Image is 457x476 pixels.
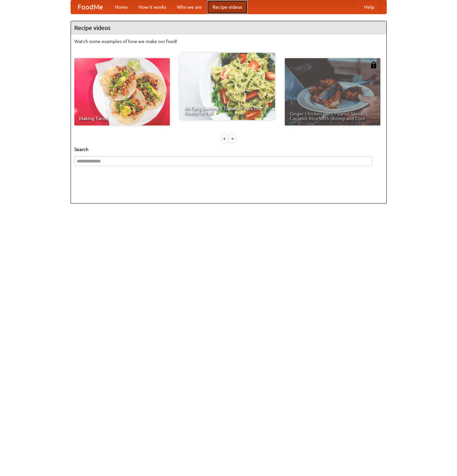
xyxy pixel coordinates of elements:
a: How it works [133,0,172,14]
h5: Search [74,146,383,153]
a: Who we are [172,0,207,14]
div: » [229,134,235,143]
img: 483408.png [370,62,377,68]
a: Recipe videos [207,0,247,14]
span: An Easy, Summery Tomato Pasta That's Ready for Fall [184,106,270,115]
a: An Easy, Summery Tomato Pasta That's Ready for Fall [180,53,275,120]
h4: Recipe videos [71,21,386,35]
a: Home [110,0,133,14]
p: Watch some examples of how we make our food! [74,38,383,45]
a: Help [359,0,380,14]
div: « [222,134,228,143]
a: Making Tacos [74,58,170,125]
span: Making Tacos [79,116,165,121]
a: FoodMe [71,0,110,14]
